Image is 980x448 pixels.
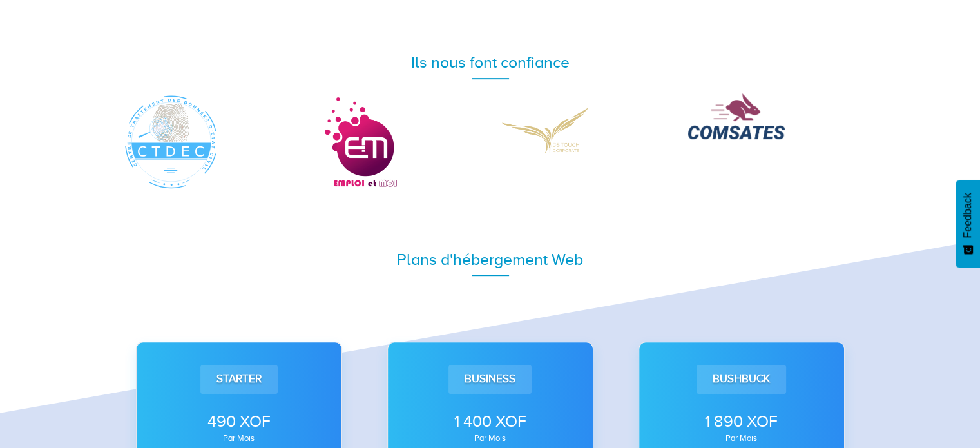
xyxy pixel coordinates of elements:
div: Business [448,365,532,393]
div: Plans d'hébergement Web [123,248,858,271]
div: par mois [405,434,575,442]
div: 490 XOF [154,410,324,433]
div: par mois [657,434,827,442]
button: Feedback - Afficher l’enquête [956,180,980,268]
img: Emploi et Moi [311,93,408,190]
img: CTDEC [123,93,220,190]
div: 1 890 XOF [657,410,827,433]
img: COMSATES [688,93,785,139]
div: par mois [154,434,324,442]
div: 1 400 XOF [405,410,575,433]
img: DS Corporate [500,93,597,166]
div: Starter [200,365,278,393]
span: Feedback [962,193,974,238]
div: Bushbuck [697,365,786,393]
div: Ils nous font confiance [123,51,858,74]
